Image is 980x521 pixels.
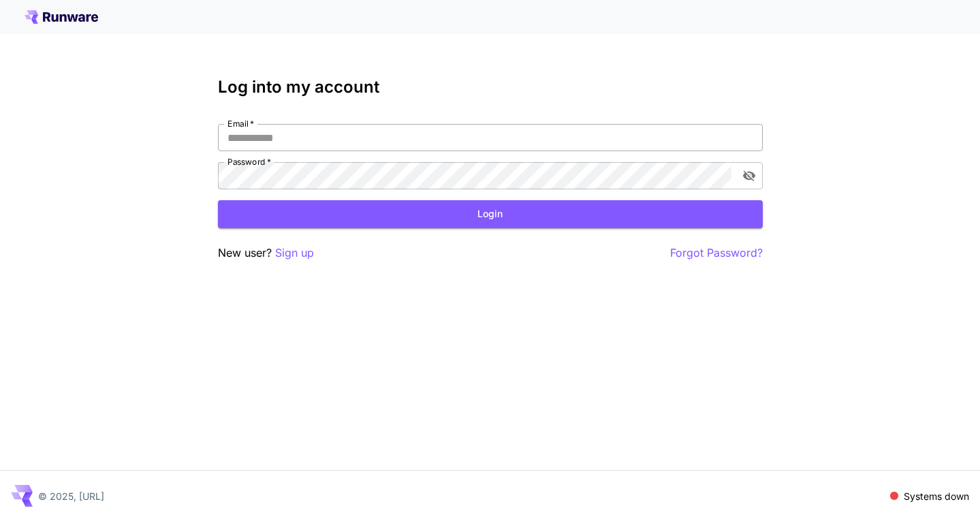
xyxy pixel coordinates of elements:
[904,489,969,503] p: Systems down
[275,244,314,262] button: Sign up
[218,78,763,97] h3: Log into my account
[38,489,104,503] p: © 2025, [URL]
[670,244,763,262] button: Forgot Password?
[737,163,761,188] button: toggle password visibility
[218,244,314,262] p: New user?
[227,118,254,129] label: Email
[218,200,763,228] button: Login
[227,156,271,168] label: Password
